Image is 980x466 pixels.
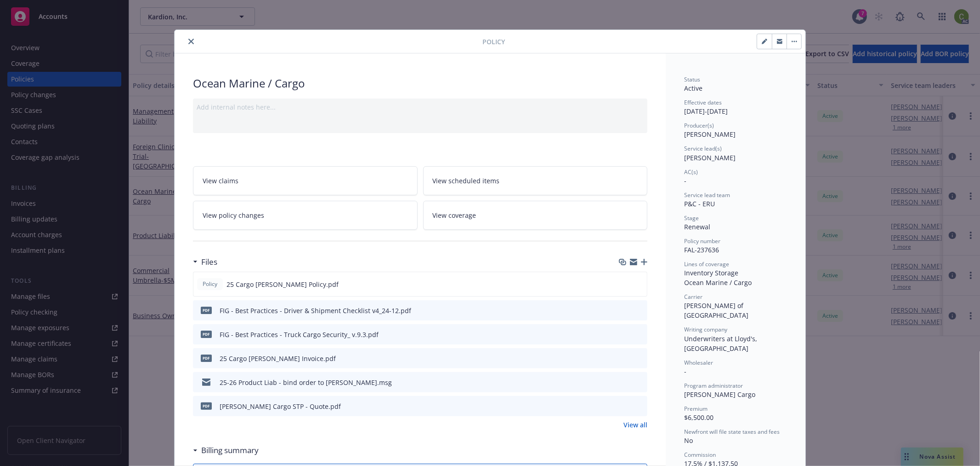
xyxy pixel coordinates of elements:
[684,76,700,83] span: Status
[433,210,476,220] span: View coverage
[220,330,379,339] div: FIG - Best Practices - Truck Cargo Security_ v.9.3.pdf
[684,260,729,268] span: Lines of coverage
[684,268,787,278] div: Inventory Storage
[684,99,722,106] span: Effective dates
[621,354,628,363] button: download file
[684,245,719,254] span: FAL-237636
[684,168,698,176] span: AC(s)
[635,354,644,363] button: preview file
[220,402,341,411] div: [PERSON_NAME] Cargo STP - Quote.pdf
[635,330,644,339] button: preview file
[684,222,710,231] span: Renewal
[684,367,686,376] span: -
[621,330,628,339] button: download file
[635,402,644,411] button: preview file
[684,326,727,333] span: Writing company
[227,280,339,289] span: 25 Cargo [PERSON_NAME] Policy.pdf
[684,237,720,245] span: Policy number
[684,199,715,208] span: P&C - ERU
[186,36,197,47] button: close
[423,201,648,230] a: View coverage
[203,210,264,220] span: View policy changes
[621,306,628,315] button: download file
[623,420,647,430] a: View all
[620,280,628,289] button: download file
[684,382,743,390] span: Program administrator
[621,378,628,387] button: download file
[635,306,644,315] button: preview file
[201,444,259,456] h3: Billing summary
[684,436,693,445] span: No
[193,444,259,456] div: Billing summary
[684,145,722,152] span: Service lead(s)
[684,334,759,353] span: Underwriters at Lloyd's, [GEOGRAPHIC_DATA]
[684,153,736,162] span: [PERSON_NAME]
[621,402,628,411] button: download file
[684,122,714,129] span: Producer(s)
[684,191,730,199] span: Service lead team
[193,76,647,91] div: Ocean Marine / Cargo
[201,331,212,338] span: pdf
[684,301,748,320] span: [PERSON_NAME] of [GEOGRAPHIC_DATA]
[193,256,217,268] div: Files
[684,214,699,222] span: Stage
[482,37,505,47] span: Policy
[193,201,418,230] a: View policy changes
[201,355,212,361] span: pdf
[684,84,702,93] span: Active
[201,280,219,288] span: Policy
[220,306,411,315] div: FIG - Best Practices - Driver & Shipment Checklist v4_24-12.pdf
[201,307,212,314] span: pdf
[684,130,736,139] span: [PERSON_NAME]
[197,102,644,112] div: Add internal notes here...
[203,176,238,186] span: View claims
[684,99,787,116] div: [DATE] - [DATE]
[684,293,702,301] span: Carrier
[220,378,392,387] div: 25-26 Product Liab - bind order to [PERSON_NAME].msg
[635,378,644,387] button: preview file
[684,428,780,436] span: Newfront will file state taxes and fees
[201,256,217,268] h3: Files
[433,176,500,186] span: View scheduled items
[684,405,708,413] span: Premium
[684,176,686,185] span: -
[423,166,648,195] a: View scheduled items
[193,166,418,195] a: View claims
[684,413,714,422] span: $6,500.00
[684,390,755,399] span: [PERSON_NAME] Cargo
[684,278,787,287] div: Ocean Marine / Cargo
[635,280,643,289] button: preview file
[220,354,336,363] div: 25 Cargo [PERSON_NAME] Invoice.pdf
[201,402,212,409] span: pdf
[684,451,716,459] span: Commission
[684,359,713,367] span: Wholesaler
